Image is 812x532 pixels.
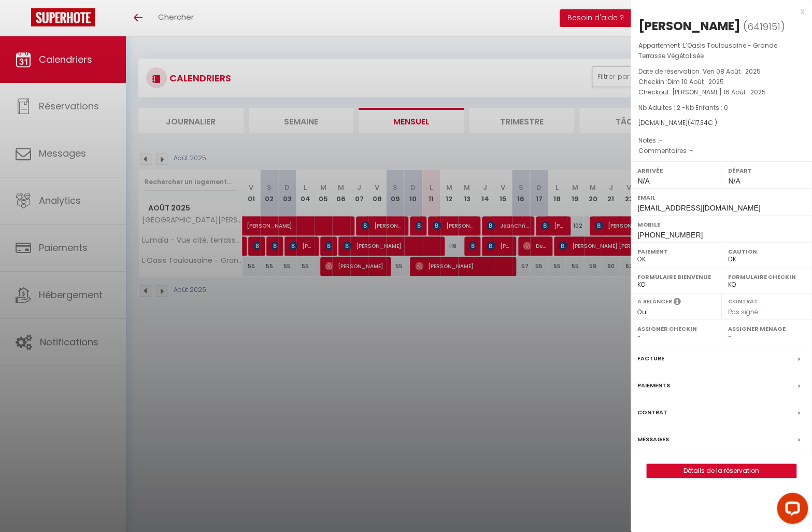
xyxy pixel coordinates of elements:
[688,118,717,127] span: ( € )
[637,407,667,418] label: Contrat
[647,464,796,478] a: Détails de la réservation
[686,103,728,112] span: Nb Enfants : 0
[674,297,681,309] i: Sélectionner OUI si vous souhaiter envoyer les séquences de messages post-checkout
[728,246,805,257] label: Caution
[728,272,805,282] label: Formulaire Checkin
[728,165,805,176] label: Départ
[768,488,812,532] iframe: LiveChat chat widget
[638,77,804,87] p: Checkin :
[637,177,649,185] span: N/A
[637,272,715,282] label: Formulaire Bienvenue
[637,297,672,306] label: A relancer
[667,77,724,86] span: Dim 10 Août . 2025
[638,87,804,97] p: Checkout :
[631,5,804,18] div: x
[637,246,715,257] label: Paiement
[728,324,805,334] label: Assigner Menage
[637,434,669,445] label: Messages
[638,18,740,34] div: [PERSON_NAME]
[637,353,664,364] label: Facture
[637,380,670,391] label: Paiements
[638,66,804,77] p: Date de réservation :
[690,146,693,155] span: -
[747,20,780,33] span: 6419151
[743,19,785,34] span: ( )
[672,88,766,96] span: [PERSON_NAME] 16 Août . 2025
[728,307,758,316] span: Pas signé
[637,204,760,212] span: [EMAIL_ADDRESS][DOMAIN_NAME]
[638,40,804,61] p: Appartement :
[638,135,804,146] p: Notes :
[728,177,740,185] span: N/A
[638,103,728,112] span: Nb Adultes : 2 -
[659,136,663,145] span: -
[690,118,708,127] span: 417.34
[638,118,804,128] div: [DOMAIN_NAME]
[703,67,761,76] span: Ven 08 Août . 2025
[638,146,804,156] p: Commentaires :
[637,219,805,230] label: Mobile
[637,231,703,239] span: [PHONE_NUMBER]
[646,464,796,478] button: Détails de la réservation
[637,324,715,334] label: Assigner Checkin
[638,41,777,60] span: L’Oasis Toulousaine - Grande Terrasse Végétalisée
[637,165,715,176] label: Arrivée
[728,297,758,304] label: Contrat
[637,192,805,203] label: Email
